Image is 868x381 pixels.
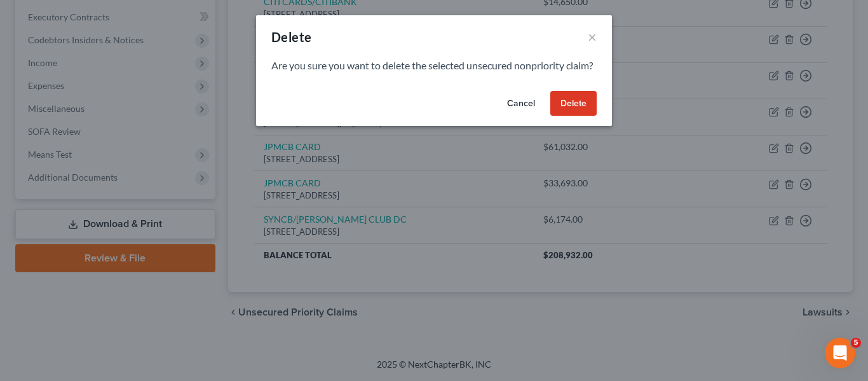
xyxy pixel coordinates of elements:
button: Cancel [497,91,545,116]
span: 5 [851,338,861,348]
button: × [588,29,597,45]
p: Are you sure you want to delete the selected unsecured nonpriority claim? [271,59,597,73]
div: Delete [271,28,311,46]
iframe: Intercom live chat [825,338,855,368]
button: Delete [550,91,597,116]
